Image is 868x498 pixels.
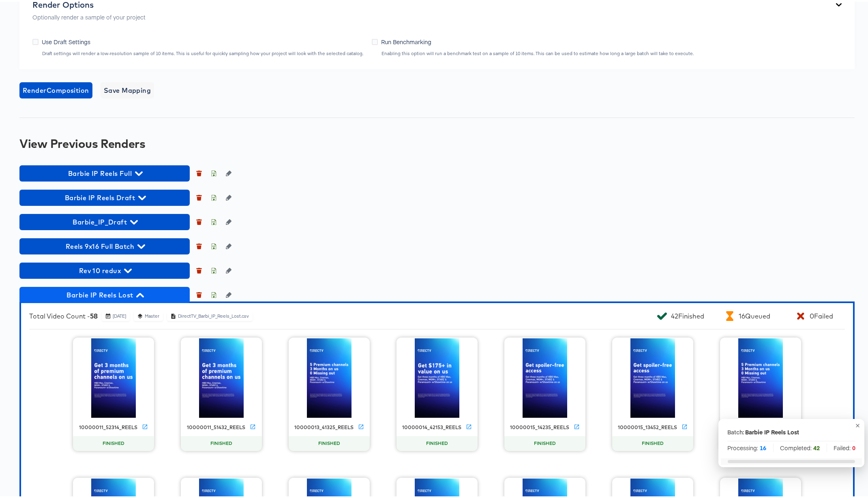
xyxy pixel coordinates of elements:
[32,11,146,19] p: Optionally render a sample of your project
[739,310,770,318] div: 16 Queued
[112,312,126,318] div: [DATE]
[639,439,667,445] span: FINISHED
[510,423,570,429] div: 10000015_14235_reels
[19,81,92,97] button: RenderComposition
[90,310,98,318] b: 58
[813,442,820,450] strong: 42
[24,288,186,299] span: Barbie IP Reels Lost
[144,312,160,318] div: Master
[295,423,354,429] div: 10000013_41325_reels
[19,212,190,229] button: Barbie_IP_Draft
[852,442,855,450] strong: 0
[23,83,89,94] span: Render Composition
[19,135,855,148] div: View Previous Renders
[760,442,766,450] strong: 16
[24,166,186,177] span: Barbie IP Reels Full
[671,310,704,318] div: 42 Finished
[79,423,138,429] div: 10000011_52314_reels
[178,312,249,318] div: DirectTV_Barbi_IP_Reels_Lost.csv
[42,49,364,55] div: Draft settings will render a low-resolution sample of 10 items. This is useful for quickly sampli...
[315,439,343,445] span: FINISHED
[381,49,694,55] div: Enabling this option will run a benchmark test on a sample of 10 items. This can be used to estim...
[207,439,236,445] span: FINISHED
[24,190,186,202] span: Barbie IP Reels Draft
[101,81,154,97] button: Save Mapping
[29,310,98,318] div: Total Video Count -
[745,426,799,434] div: Barbie IP Reels Lost
[727,442,766,450] span: Processing:
[19,237,190,253] button: Reels 9x16 Full Batch
[24,215,186,226] span: Barbie_IP_Draft
[381,36,431,44] span: Run Benchmarking
[42,36,90,44] span: Use Draft Settings
[618,423,677,429] div: 10000015_13452_reels
[99,439,128,445] span: FINISHED
[104,83,151,94] span: Save Mapping
[403,423,462,429] div: 10000014_42153_reels
[24,239,186,250] span: Reels 9x16 Full Batch
[19,164,190,180] button: Barbie IP Reels Full
[19,261,190,277] button: Rev 10 redux
[810,310,833,318] div: 0 Failed
[19,285,190,301] button: Barbie IP Reels Lost
[187,423,246,429] div: 10000011_51432_reels
[531,439,559,445] span: FINISHED
[780,442,820,450] span: Completed:
[834,442,855,450] span: Failed:
[727,426,744,434] p: Batch:
[19,188,190,204] button: Barbie IP Reels Draft
[24,263,186,275] span: Rev 10 redux
[423,439,451,445] span: FINISHED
